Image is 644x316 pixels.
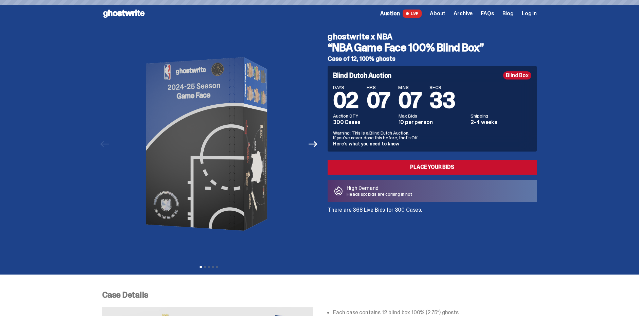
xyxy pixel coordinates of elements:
li: Each case contains 12 blind box 100% (2.75”) ghosts [333,310,537,315]
span: Auction [380,11,400,16]
h5: Case of 12, 100% ghosts [328,56,537,62]
a: About [430,11,445,16]
span: 33 [429,86,455,115]
a: Archive [454,11,473,16]
dd: 10 per person [399,120,467,125]
span: 02 [333,86,358,115]
h4: ghostwrite x NBA [328,33,537,41]
span: 07 [367,86,390,115]
button: View slide 5 [216,266,218,268]
p: Heads up: bids are coming in hot [347,192,412,196]
span: 07 [398,86,422,115]
button: View slide 4 [212,266,214,268]
p: High Demand [347,186,412,191]
span: MINS [398,85,422,90]
dt: Auction QTY [333,113,394,118]
dt: Max Bids [399,113,467,118]
button: View slide 1 [200,266,202,268]
button: View slide 3 [208,266,210,268]
span: HRS [367,85,390,90]
button: View slide 2 [204,266,206,268]
span: DAYS [333,85,358,90]
p: Case Details [102,291,537,299]
a: Here's what you need to know [333,141,399,147]
h3: “NBA Game Face 100% Blind Box” [328,42,537,53]
button: Next [306,137,320,152]
dd: 300 Cases [333,120,394,125]
h4: Blind Dutch Auction [333,72,391,79]
span: SECS [429,85,455,90]
a: Auction LIVE [380,10,422,18]
a: Blog [502,11,514,16]
a: Log in [522,11,537,16]
p: There are 368 Live Bids for 300 Cases. [328,207,537,213]
span: LIVE [403,10,422,18]
a: Place your Bids [328,160,537,175]
div: Blind Box [503,71,531,80]
img: NBA-Hero-1.png [115,27,302,261]
dd: 2-4 weeks [471,120,531,125]
a: FAQs [481,11,494,16]
p: Warning: This is a Blind Dutch Auction. If you’ve never done this before, that’s OK. [333,130,531,140]
dt: Shipping [471,113,531,118]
